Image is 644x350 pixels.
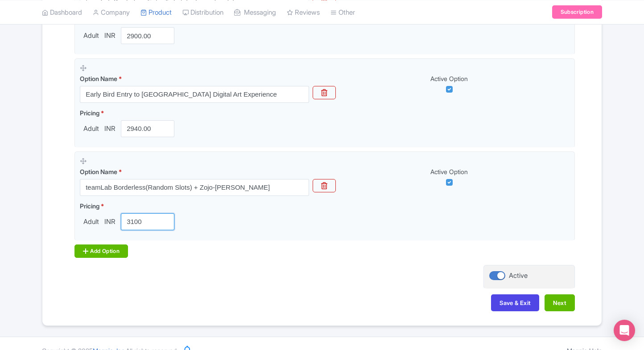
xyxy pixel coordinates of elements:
span: Adult [80,31,103,41]
div: Active [509,271,528,281]
span: Active Option [430,75,468,82]
input: 0.00 [121,27,174,44]
span: INR [103,31,117,41]
a: Subscription [552,5,602,19]
span: Pricing [80,202,99,210]
input: 0.00 [121,213,174,230]
span: Active Option [430,168,468,175]
span: INR [103,124,117,134]
span: Option Name [80,168,117,175]
span: Pricing [80,109,99,117]
span: INR [103,217,117,227]
input: Option Name [80,86,309,103]
span: Adult [80,124,103,134]
input: Option Name [80,179,309,196]
span: Adult [80,217,103,227]
span: Option Name [80,75,117,82]
input: 0.00 [121,120,174,137]
div: Add Option [74,244,128,258]
button: Next [545,294,575,311]
button: Save & Exit [491,294,539,311]
div: Open Intercom Messenger [614,320,635,341]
